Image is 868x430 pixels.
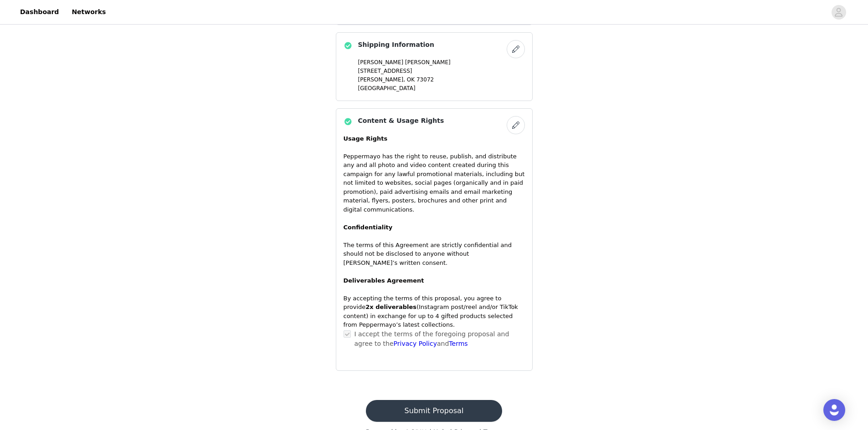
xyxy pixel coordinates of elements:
div: Content & Usage Rights [336,108,533,371]
strong: Usage Rights [344,135,388,142]
p: By accepting the terms of this proposal, you agree to provide (Instagram post/reel and/or TikTok ... [344,294,525,329]
h4: Shipping Information [358,40,434,50]
span: 73072 [416,76,434,83]
a: Privacy Policy [394,340,437,347]
div: avatar [834,5,843,20]
p: I accept the terms of the foregoing proposal and agree to the and [354,329,525,349]
a: Networks [66,2,111,22]
p: [PERSON_NAME] [PERSON_NAME] [358,58,525,66]
strong: 2x deliverables [365,304,416,310]
div: Open Intercom Messenger [823,399,845,421]
p: [STREET_ADDRESS] [358,67,525,75]
a: Terms [449,340,467,347]
p: [GEOGRAPHIC_DATA] [358,84,525,92]
span: [PERSON_NAME], [358,76,406,83]
a: Dashboard [15,2,64,22]
strong: Confidentiality [344,224,393,231]
button: Submit Proposal [366,400,502,422]
h4: Content & Usage Rights [358,116,444,126]
div: Shipping Information [336,32,533,101]
p: Peppermayo has the right to reuse, publish, and distribute any and all photo and video content cr... [344,134,525,268]
strong: Deliverables Agreement [344,277,424,284]
span: OK [407,76,415,83]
